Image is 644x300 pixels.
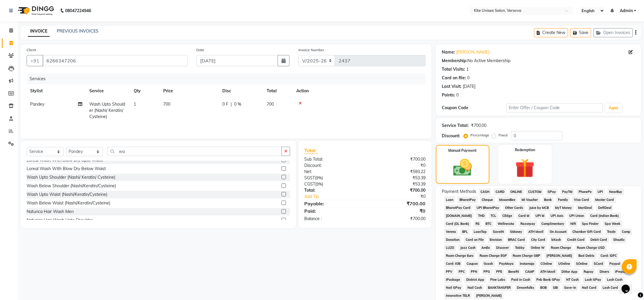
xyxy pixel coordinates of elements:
span: UPI [596,188,605,195]
label: Redemption [515,147,535,153]
span: UPI BharatPay [475,204,501,211]
span: Bad Debts [577,252,596,259]
span: Card: IOB [444,260,462,267]
div: Coupon Code [442,105,506,111]
span: CUSTOM [526,188,543,195]
span: 700 [267,101,274,107]
span: CGST [304,181,315,187]
span: Jazz Cash [458,244,477,251]
span: DefiDeal [596,204,613,211]
span: Nift [568,220,578,227]
span: On Account [548,228,568,235]
label: Client [27,47,36,53]
a: INVOICE [28,26,50,37]
span: PPE [494,268,504,275]
span: Visa Card [572,196,591,203]
span: Comp [620,228,632,235]
span: SOnline [574,260,590,267]
span: Dittor App [560,268,580,275]
span: SBI [551,284,560,291]
span: Pine Labs [488,276,507,283]
span: PayTM [560,188,575,195]
label: Fixed [499,133,507,138]
div: Total Visits: [442,66,465,72]
th: Action [293,84,425,98]
span: Benefit [507,268,521,275]
span: GPay [546,188,558,195]
div: Service Total: [442,122,469,129]
span: Nail Card [580,284,598,291]
div: Naturica Hair Wash Men [27,209,74,215]
span: 700 [163,101,170,107]
span: TCL [489,212,498,219]
span: SaveIN [491,228,506,235]
span: CASH [479,188,491,195]
span: SGST [304,175,315,180]
div: ₹0 [365,207,430,214]
span: BANKTANSFER [486,284,513,291]
span: BRAC Card [506,236,527,243]
label: Invoice Number [298,47,324,53]
button: +91 [27,55,43,66]
div: ₹700.00 [471,122,486,129]
span: Card (Indian Bank) [588,212,621,219]
div: ₹0 [376,193,430,200]
span: LoanTap [472,228,489,235]
span: bKash [550,236,563,243]
span: Trade [605,228,618,235]
span: Cheque [480,196,495,203]
div: ₹700.00 [365,216,430,222]
span: Nail GPay [444,284,463,291]
span: [DOMAIN_NAME] [444,212,474,219]
span: City Card [529,236,547,243]
div: [DATE] [463,83,475,90]
div: Membership: [442,58,467,64]
span: 0 % [234,101,241,107]
span: BharatPay [457,196,478,203]
button: Create New [534,28,568,37]
span: MyT Money [553,204,574,211]
span: Dreamfolks [515,284,536,291]
span: 9% [316,182,322,186]
th: Price [160,84,219,98]
span: MosamBee [497,196,517,203]
b: 08047224946 [65,2,91,19]
span: Paid in Cash [509,276,532,283]
span: Card: IDFC [599,252,619,259]
div: 1 [466,66,469,72]
span: 0 F [222,101,228,107]
div: ₹700.00 [365,187,430,193]
button: Save [570,28,591,37]
img: _cash.svg [447,157,478,178]
th: Service [86,84,130,98]
span: NearBuy [607,188,624,195]
div: Discount: [300,162,365,169]
span: UOnline [556,260,572,267]
div: ₹700.00 [365,200,430,207]
span: Family [556,196,570,203]
th: Disc [219,84,263,98]
span: Complimentary [540,220,566,227]
span: PhonePe [577,188,593,195]
span: Other Cards [503,204,525,211]
span: Discover [494,244,511,251]
span: | [231,101,232,107]
div: Net: [300,169,365,175]
span: Pandey [30,101,44,107]
span: Shoutlo [611,236,627,243]
a: [PERSON_NAME] [456,49,489,55]
a: PREVIOUS INVOICES [57,28,98,34]
span: Payment Methods [442,188,476,195]
span: Lash Cash [605,276,624,283]
span: [PERSON_NAME] [474,292,504,299]
span: Coupon [465,260,480,267]
span: Wash Upto Shoulder (Nashi/ Keratin/ Cysteine) [89,101,125,119]
span: Card (DL Bank) [444,220,471,227]
span: SCard [592,260,605,267]
span: CEdge [501,212,514,219]
div: Wash Below Waist (Nashi/Keratin/Cysteine) [27,200,110,206]
label: Manual Payment [448,148,477,153]
span: Instamojo [518,260,536,267]
span: Innovative TELR [444,292,472,299]
input: Search or Scan [107,147,282,156]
